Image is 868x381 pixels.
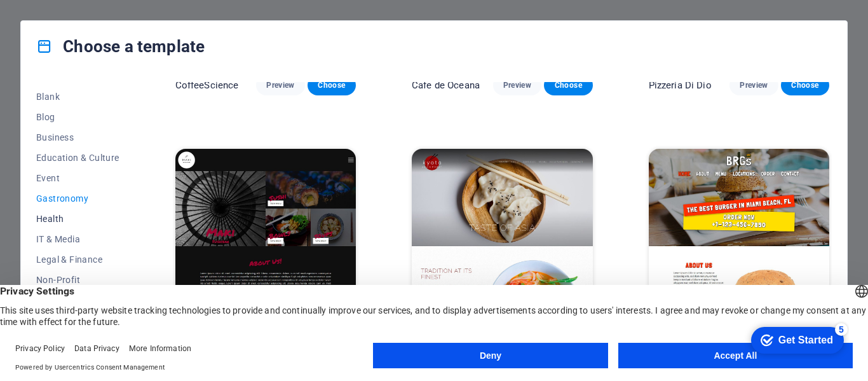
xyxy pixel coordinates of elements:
p: Cafe de Oceana [412,79,480,92]
span: Gastronomy [36,193,119,204]
span: Event [36,173,119,183]
button: Choose [781,75,829,95]
button: Preview [256,75,304,95]
span: Blank [36,92,119,102]
span: Health [36,214,119,224]
span: IT & Media [36,234,119,244]
div: Get Started [37,14,92,25]
button: Business [36,127,119,148]
div: Get Started 5 items remaining, 0% complete [10,6,103,33]
h4: Choose a template [36,36,205,57]
span: Legal & Finance [36,254,119,265]
button: Non-Profit [36,270,119,290]
button: Blog [36,107,119,127]
span: Business [36,132,119,142]
span: Blog [36,112,119,122]
div: 5 [94,3,107,15]
button: Preview [493,75,541,95]
button: Choose [544,75,592,95]
img: Maki [175,149,356,315]
span: Choose [554,80,582,90]
img: Kyoto [412,149,592,315]
button: Choose [308,75,356,95]
p: Pizzeria Di Dio [649,79,712,92]
span: Choose [791,80,819,90]
img: BRGs [649,149,829,315]
span: Preview [503,80,531,90]
button: IT & Media [36,229,119,249]
span: Education & Culture [36,153,119,163]
button: Legal & Finance [36,249,119,270]
button: Gastronomy [36,188,119,209]
span: Choose [318,80,346,90]
p: CoffeeScience [175,79,239,92]
span: Non-Profit [36,275,119,285]
span: Preview [740,80,768,90]
button: Blank [36,87,119,107]
button: Education & Culture [36,148,119,168]
button: Event [36,168,119,188]
button: Health [36,209,119,229]
span: Preview [266,80,294,90]
button: Preview [729,75,778,95]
